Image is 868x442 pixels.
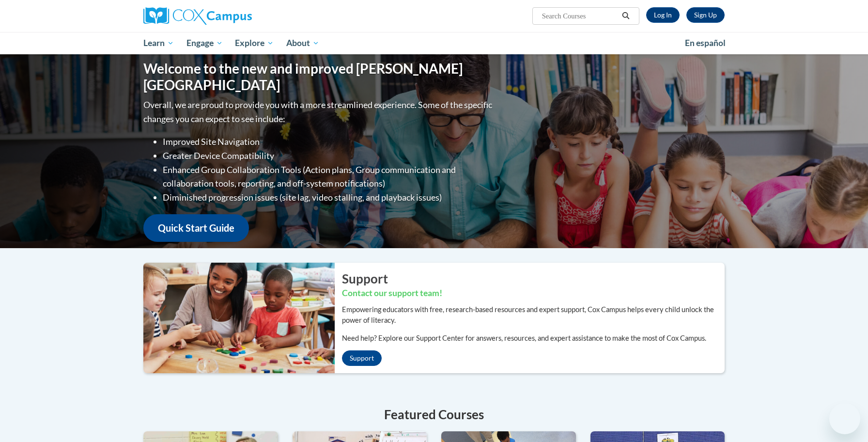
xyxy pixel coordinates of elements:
[342,287,725,300] h3: Contact our support team!
[235,37,274,49] span: Explore
[143,7,252,25] img: Cox Campus
[342,350,382,366] a: Support
[686,7,725,23] a: Register
[136,263,335,373] img: ...
[229,32,280,54] a: Explore
[143,7,327,25] a: Cox Campus
[163,149,495,163] li: Greater Device Compatibility
[342,304,725,326] p: Empowering educators with free, research-based resources and expert support, Cox Campus helps eve...
[186,37,223,49] span: Engage
[280,32,325,54] a: About
[646,7,680,23] a: Log In
[143,61,495,93] h1: Welcome to the new and improved [PERSON_NAME][GEOGRAPHIC_DATA]
[342,270,725,287] h2: Support
[137,32,180,54] a: Learn
[829,403,860,434] iframe: Button to launch messaging window
[180,32,229,54] a: Engage
[129,32,739,54] div: Main menu
[163,190,495,205] li: Diminished progression issues (site lag, video stalling, and playback issues)
[143,214,249,242] a: Quick Start Guide
[541,10,619,22] input: Search Courses
[143,405,725,424] h4: Featured Courses
[679,33,732,53] a: En español
[163,135,495,149] li: Improved Site Navigation
[143,98,495,126] p: Overall, we are proud to provide you with a more streamlined experience. Some of the specific cha...
[143,37,174,49] span: Learn
[286,37,319,49] span: About
[163,163,495,191] li: Enhanced Group Collaboration Tools (Action plans, Group communication and collaboration tools, re...
[685,38,726,48] span: En español
[619,10,633,22] button: Search
[342,333,725,344] p: Need help? Explore our Support Center for answers, resources, and expert assistance to make the m...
